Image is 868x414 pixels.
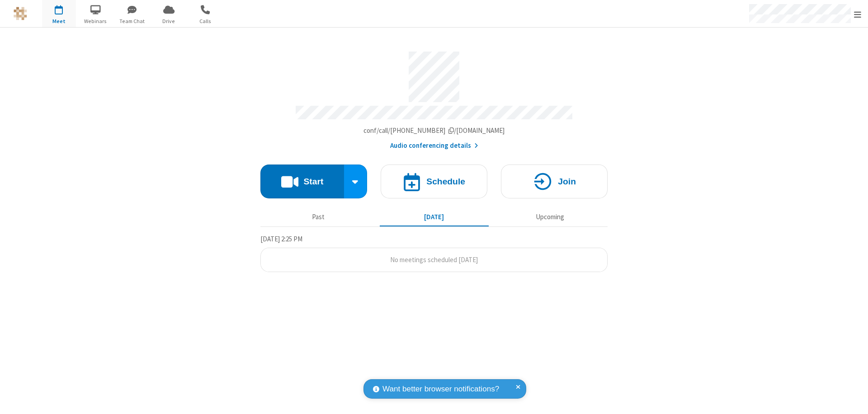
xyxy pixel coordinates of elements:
[152,17,186,25] span: Drive
[363,126,505,136] button: Copy my meeting room linkCopy my meeting room link
[380,208,489,226] button: [DATE]
[426,177,465,186] h4: Schedule
[42,17,76,25] span: Meet
[382,383,499,395] span: Want better browser notifications?
[501,165,608,198] button: Join
[14,7,27,20] img: QA Selenium DO NOT DELETE OR CHANGE
[115,17,149,25] span: Team Chat
[363,126,505,135] span: Copy my meeting room link
[558,177,576,186] h4: Join
[390,141,478,151] button: Audio conferencing details
[381,165,487,198] button: Schedule
[344,165,368,198] div: Start conference options
[495,208,604,226] button: Upcoming
[260,45,608,151] section: Account details
[303,177,323,186] h4: Start
[390,255,478,264] span: No meetings scheduled [DATE]
[264,208,373,226] button: Past
[260,165,344,198] button: Start
[79,17,113,25] span: Webinars
[260,235,302,243] span: [DATE] 2:25 PM
[260,234,608,273] section: Today's Meetings
[189,17,222,25] span: Calls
